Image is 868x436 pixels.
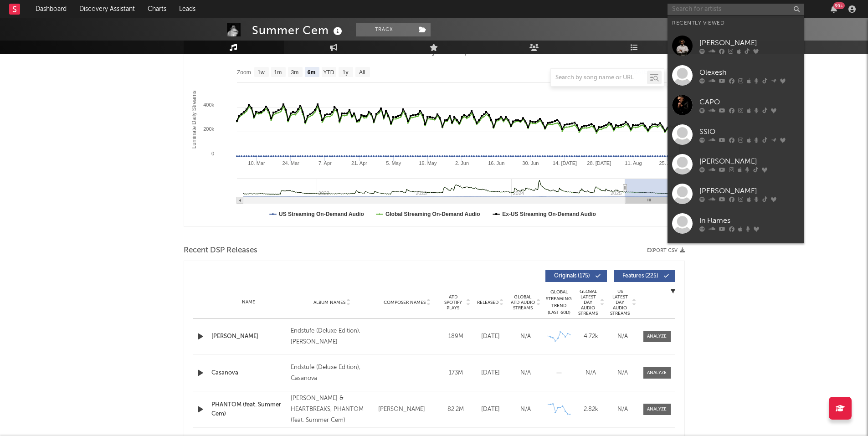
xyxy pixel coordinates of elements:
[441,294,465,311] span: ATD Spotify Plays
[477,300,498,305] span: Released
[191,91,197,149] text: Luminate Daily Streams
[699,67,800,78] div: Olexesh
[203,126,214,132] text: 200k
[248,160,265,166] text: 10. Mar
[668,120,804,149] a: SSIO
[659,160,676,166] text: 25. Aug
[833,2,845,9] div: 99 +
[668,209,804,238] a: In Flames
[211,151,214,156] text: 0
[577,405,605,414] div: 2.82k
[488,160,504,166] text: 16. Jun
[384,300,426,305] span: Composer Names
[609,289,631,316] span: US Latest Day Audio Streams
[510,294,535,311] span: Global ATD Audio Streams
[577,289,599,316] span: Global Latest Day Audio Streams
[378,404,437,415] div: [PERSON_NAME]
[625,160,642,166] text: 11. Aug
[699,37,800,48] div: [PERSON_NAME]
[510,369,541,378] div: N/A
[668,90,804,120] a: CAPO
[282,160,299,166] text: 24. Mar
[386,160,401,166] text: 5. May
[455,160,469,166] text: 2. Jun
[502,211,596,217] text: Ex-US Streaming On-Demand Audio
[318,160,331,166] text: 7. Apr
[522,160,539,166] text: 30. Jun
[545,289,573,316] div: Global Streaming Trend (Last 60D)
[351,160,367,166] text: 21. Apr
[699,97,800,108] div: CAPO
[668,149,804,179] a: [PERSON_NAME]
[385,211,480,217] text: Global Streaming On-Demand Audio
[441,369,471,378] div: 173M
[291,393,374,426] div: [PERSON_NAME] & HEARTBREAKS, PHANTOM (feat. Summer Cem)
[699,156,800,167] div: [PERSON_NAME]
[668,31,804,61] a: [PERSON_NAME]
[609,369,637,378] div: N/A
[609,405,637,414] div: N/A
[441,405,471,414] div: 82.2M
[291,362,374,384] div: Endstufe (Deluxe Edition), Casanova
[475,369,506,378] div: [DATE]
[577,369,605,378] div: N/A
[441,332,471,341] div: 189M
[587,160,611,166] text: 28. [DATE]
[356,23,413,36] button: Track
[577,332,605,341] div: 4.72k
[211,332,286,341] a: [PERSON_NAME]
[545,270,607,282] button: Originals(175)
[291,326,374,348] div: Endstufe (Deluxe Edition), [PERSON_NAME]
[211,369,286,378] a: Casanova
[510,332,541,341] div: N/A
[551,74,647,82] input: Search by song name or URL
[614,270,675,282] button: Features(225)
[699,185,800,196] div: [PERSON_NAME]
[184,245,257,256] span: Recent DSP Releases
[551,273,593,279] span: Originals ( 175 )
[699,215,800,226] div: In Flames
[419,160,437,166] text: 19. May
[203,102,214,108] text: 400k
[668,238,804,268] a: Miksu / [PERSON_NAME]
[672,18,800,29] div: Recently Viewed
[510,405,541,414] div: N/A
[211,400,286,418] a: PHANTOM (feat. Summer Cem)
[313,300,345,305] span: Album Names
[668,4,804,15] input: Search for artists
[553,160,577,166] text: 14. [DATE]
[668,179,804,209] a: [PERSON_NAME]
[279,211,364,217] text: US Streaming On-Demand Audio
[211,299,286,306] div: Name
[609,332,637,341] div: N/A
[620,273,662,279] span: Features ( 225 )
[647,248,685,253] button: Export CSV
[252,23,344,38] div: Summer Cem
[184,44,684,226] svg: Luminate Daily Consumption
[699,126,800,137] div: SSIO
[831,5,837,13] button: 99+
[668,61,804,90] a: Olexesh
[475,405,506,414] div: [DATE]
[475,332,506,341] div: [DATE]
